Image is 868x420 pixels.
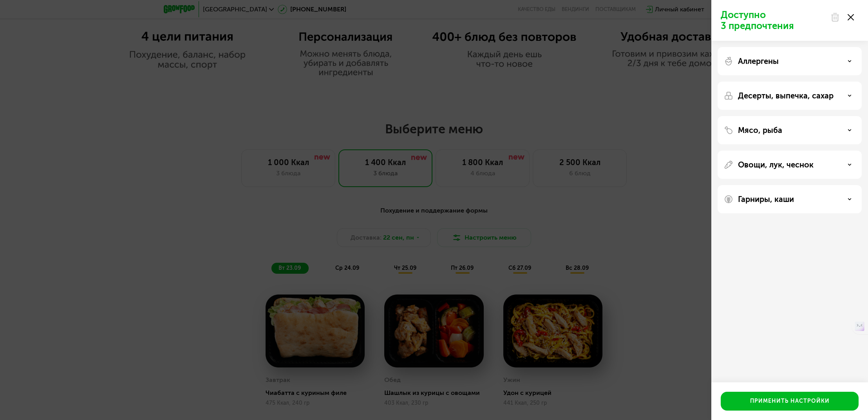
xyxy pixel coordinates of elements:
p: Гарниры, каши [738,195,794,204]
p: Десерты, выпечка, сахар [738,91,834,100]
div: Применить настройки [750,397,830,405]
p: Овощи, лук, чеснок [738,160,814,169]
p: Доступно 3 предпочтения [721,9,826,31]
p: Аллергены [738,56,779,66]
button: Применить настройки [721,392,859,411]
p: Мясо, рыба [738,125,782,135]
